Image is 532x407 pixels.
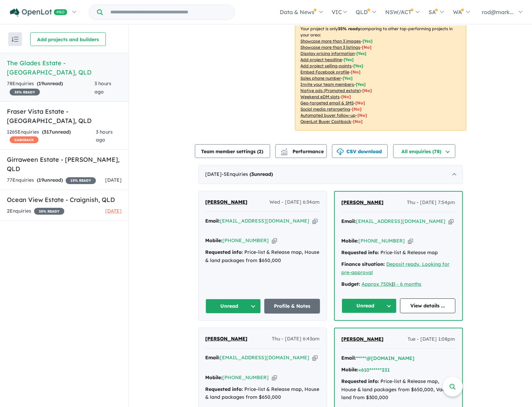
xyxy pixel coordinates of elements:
[7,155,122,173] h5: Girraween Estate - [PERSON_NAME] , QLD
[342,298,397,313] button: Unread
[206,335,248,343] a: [PERSON_NAME]
[342,378,379,384] strong: Requested info:
[7,58,122,77] h5: The Glades Estate - [GEOGRAPHIC_DATA] , QLD
[223,237,269,244] a: [PHONE_NUMBER]
[7,107,122,125] h5: Fraser Vista Estate - [GEOGRAPHIC_DATA] , QLD
[301,57,342,62] u: Add project headline
[356,100,365,105] span: [No]
[353,119,363,124] span: [No]
[301,82,354,87] u: Invite your team members
[342,199,384,205] span: [PERSON_NAME]
[223,374,269,381] a: [PHONE_NUMBER]
[358,113,367,118] span: [No]
[342,355,356,361] strong: Email:
[270,198,320,206] span: Wed - [DATE] 6:34am
[342,377,455,402] div: Price-list & Release map, House & land packages from $650,000, Vacant land from $300,000
[222,171,273,177] span: - 5 Enquir ies
[356,82,366,87] span: [ Yes ]
[301,69,350,75] u: Embed Facebook profile
[206,386,243,392] strong: Requested info:
[38,177,44,183] span: 19
[105,177,122,183] span: [DATE]
[206,218,220,224] strong: Email:
[393,281,422,287] a: 3 - 6 months
[408,335,455,343] span: Tue - [DATE] 1:08pm
[30,32,106,46] button: Add projects and builders
[301,51,355,56] u: Display pricing information
[275,144,327,158] button: Performance
[42,129,71,135] strong: ( unread)
[342,335,384,343] a: [PERSON_NAME]
[407,199,455,207] span: Thu - [DATE] 7:54pm
[206,354,220,361] strong: Email:
[312,217,318,225] button: Copy
[95,80,111,95] span: 3 hours ago
[342,249,455,257] div: Price-list & Release map
[312,354,318,361] button: Copy
[342,94,351,99] span: [No]
[301,63,352,68] u: Add project selling-points
[105,208,122,214] span: [DATE]
[342,261,450,275] a: Deposit ready, Looking for pre-approval
[38,80,44,87] span: 19
[356,218,446,224] a: [EMAIL_ADDRESS][DOMAIN_NAME]
[206,248,320,265] div: Price-list & Release map, House & land packages from $650,000
[344,57,354,62] span: [ Yes ]
[342,280,455,289] div: |
[362,45,372,50] span: [ No ]
[357,51,367,56] span: [ Yes ]
[301,45,361,50] u: Showcase more than 3 listings
[363,88,372,93] span: [No]
[10,8,67,17] img: Openlot PRO Logo White
[206,299,261,314] button: Unread
[259,148,262,155] span: 2
[104,5,233,20] input: Try estate name, suburb, builder or developer
[342,261,385,267] strong: Finance situation:
[301,38,361,44] u: Showcase more than 3 images
[37,177,63,183] strong: ( unread)
[206,198,248,206] a: [PERSON_NAME]
[281,148,287,152] img: line-chart.svg
[272,374,277,381] button: Copy
[342,238,359,244] strong: Mobile:
[301,100,354,105] u: Geo-targeted email & SMS
[301,106,351,112] u: Social media retargeting
[338,26,361,31] b: 35 % ready
[342,336,384,342] span: [PERSON_NAME]
[12,37,19,42] img: sort.svg
[7,195,122,204] h5: Ocean View Estate - Craignish , QLD
[206,336,248,342] span: [PERSON_NAME]
[359,238,405,244] a: [PHONE_NUMBER]
[295,20,466,131] p: Your project is only comparing to other top-performing projects in your area: - - - - - - - - - -...
[272,237,277,244] button: Copy
[351,69,361,75] span: [ No ]
[206,237,223,244] strong: Mobile:
[34,208,64,215] span: 35 % READY
[301,88,361,93] u: Native ads (Promoted estate)
[342,281,361,287] strong: Budget:
[354,63,364,68] span: [ Yes ]
[301,76,341,81] u: Sales phone number
[408,237,413,245] button: Copy
[363,38,373,44] span: [ Yes ]
[272,335,320,343] span: Thu - [DATE] 6:43am
[7,80,95,96] div: 78 Enquir ies
[37,80,63,87] strong: ( unread)
[301,94,340,99] u: Weekend eDM slots
[7,207,64,215] div: 2 Enquir ies
[342,199,384,207] a: [PERSON_NAME]
[352,106,362,112] span: [No]
[195,144,270,158] button: Team member settings (2)
[66,177,96,184] span: 15 % READY
[362,281,392,287] a: Approx 750k
[332,144,388,158] button: CSV download
[337,148,344,155] img: download icon
[264,299,320,314] a: Profile & Notes
[448,218,454,225] button: Copy
[343,76,353,81] span: [ Yes ]
[282,148,324,155] span: Performance
[342,366,359,373] strong: Mobile:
